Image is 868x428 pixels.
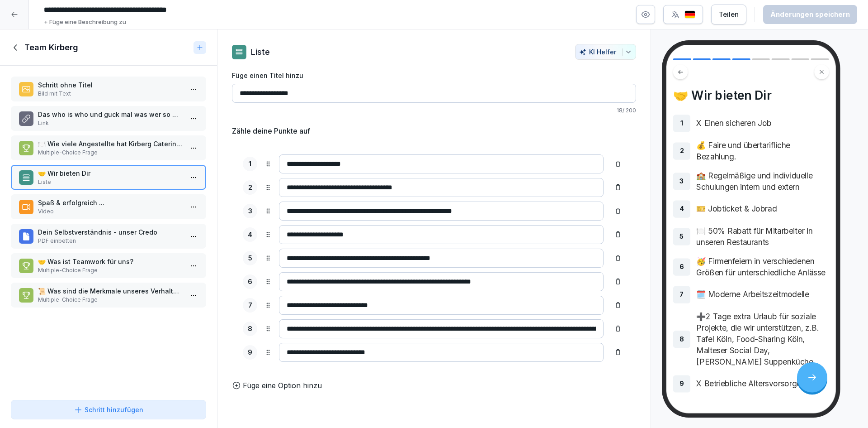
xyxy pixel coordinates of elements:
[11,135,206,160] div: 🍽️ Wie viele Angestellte hat Kirberg Catering?Multiple-Choice Frage
[579,48,632,56] div: KI Helfer
[11,194,206,219] div: Spaß & erfolgreich ...Video
[232,125,310,136] h5: Zähle deine Punkte auf
[11,165,206,190] div: 🤝 Wir bieten DirListe
[38,149,183,157] p: Multiple-Choice Frage
[680,146,684,156] p: 2
[696,226,829,248] p: 🍽️ 50% Rabatt für Mitarbeiter in unseren Restaurants
[243,380,322,391] p: Füge eine Option hinzu
[248,324,252,334] p: 8
[679,379,684,389] p: 9
[232,106,636,115] p: 18 / 200
[696,378,829,390] p: X Betriebliche Altersvorsorge
[679,334,684,344] p: 8
[696,203,829,215] p: 🎫 Jobticket & Jobrad
[673,88,829,102] h4: 🤝 Wir bieten Dir
[696,140,829,163] p: 💰 Faire und übertarifliche Bezahlung.
[11,253,206,278] div: 🤝 Was ist Teamwork für uns?Multiple-Choice Frage
[232,71,636,80] label: Füge einen Titel hinzu
[770,10,850,19] div: Änderungen speichern
[248,206,252,216] p: 3
[696,311,829,367] p: ➕2 Tage extra Urlaub für soziale Projekte, die wir unterstützen, z.B. Tafel Köln, Food-Sharing Kö...
[11,106,206,131] div: Das who is who und guck mal was wer so machtLink
[38,257,183,266] p: 🤝 Was ist Teamwork für uns?
[575,44,636,60] button: KI Helfer
[38,110,183,119] p: Das who is who und guck mal was wer so macht
[680,119,683,128] p: 1
[679,290,684,299] p: 7
[38,90,183,98] p: Bild mit Text
[38,198,183,207] p: Spaß & erfolgreich ...
[763,5,857,24] button: Änderungen speichern
[38,207,183,216] p: Video
[248,300,252,311] p: 7
[74,405,143,414] div: Schritt hinzufügen
[38,266,183,274] p: Multiple-Choice Frage
[696,170,829,193] p: 🏫 Regelmäßige und individuelle Schulungen intern und extern
[696,118,829,129] p: X Einen sicheren Job
[38,119,183,127] p: Link
[38,227,183,237] p: Dein Selbstverständnis - unser Credo
[11,77,206,101] div: Schritt ohne TitelBild mit Text
[696,289,829,300] p: 🗓️ Moderne Arbeitszeitmodelle
[679,262,684,272] p: 6
[248,347,252,358] p: 9
[679,177,684,186] p: 3
[24,42,78,53] h1: Team Kirberg
[251,46,270,58] p: Liste
[248,183,252,193] p: 2
[11,400,206,419] button: Schritt hinzufügen
[11,224,206,249] div: Dein Selbstverständnis - unser CredoPDF einbetten
[248,253,252,264] p: 5
[11,283,206,308] div: 📜 Was sind die Merkmale unseres Verhaltenskodex?Multiple-Choice Frage
[38,296,183,304] p: Multiple-Choice Frage
[38,286,183,296] p: 📜 Was sind die Merkmale unseres Verhaltenskodex?
[38,237,183,245] p: PDF einbetten
[249,159,251,169] p: 1
[38,178,183,186] p: Liste
[38,168,183,178] p: 🤝 Wir bieten Dir
[38,139,183,149] p: 🍽️ Wie viele Angestellte hat Kirberg Catering?
[696,256,829,279] p: 🥳 Firmenfeiern in verschiedenen Größen für unterschiedliche Anlässe
[719,10,739,19] div: Teilen
[44,18,126,27] p: + Füge eine Beschreibung zu
[684,10,695,19] img: de.svg
[711,5,746,24] button: Teilen
[679,204,684,214] p: 4
[38,80,183,90] p: Schritt ohne Titel
[248,230,252,240] p: 4
[679,232,684,241] p: 5
[248,277,252,287] p: 6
